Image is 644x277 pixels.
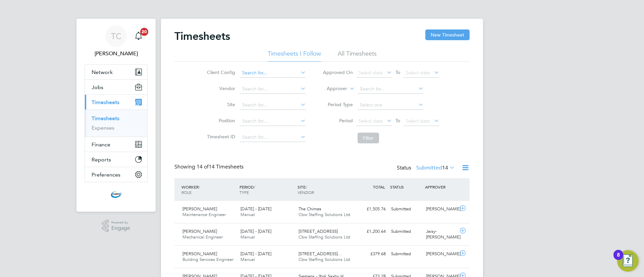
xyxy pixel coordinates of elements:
[111,220,130,225] span: Powered by
[92,99,119,106] span: Timesheets
[205,69,235,75] label: Client Config
[359,70,383,76] span: Select date
[299,228,338,234] span: [STREET_ADDRESS]
[205,118,235,124] label: Position
[323,69,353,75] label: Approved On
[393,68,402,77] span: To
[354,249,388,260] div: £379.68
[442,164,448,171] span: 14
[238,181,296,198] div: PERIOD
[359,118,383,124] span: Select date
[240,206,271,212] span: [DATE] - [DATE]
[397,163,456,173] div: Status
[298,190,314,195] span: VENDOR
[240,212,255,217] span: Manual
[354,226,388,237] div: £1,200.64
[92,115,119,122] a: Timesheets
[182,257,233,262] span: Building Services Engineer
[111,32,121,41] span: TC
[354,204,388,215] div: £1,505.76
[92,84,103,90] span: Jobs
[268,50,321,62] li: Timesheets I Follow
[323,118,353,124] label: Period
[240,84,306,94] input: Search for...
[423,204,458,215] div: [PERSON_NAME]
[85,65,147,79] button: Network
[423,181,458,193] div: APPROVER
[388,181,423,193] div: STATUS
[182,206,217,212] span: [PERSON_NAME]
[393,116,402,125] span: To
[85,137,147,152] button: Finance
[299,206,321,212] span: The Chimes
[299,257,350,262] span: Cbw Staffing Solutions Ltd
[92,125,114,131] a: Expenses
[338,50,377,62] li: All Timesheets
[197,163,209,170] span: 14 of
[102,220,130,232] a: Powered byEngage
[182,251,217,257] span: [PERSON_NAME]
[306,184,307,190] span: /
[92,171,120,178] span: Preferences
[197,163,244,170] span: 14 Timesheets
[92,156,111,163] span: Reports
[205,85,235,91] label: Vendor
[132,25,145,47] a: 20
[181,190,192,195] span: ROLE
[85,152,147,167] button: Reports
[85,95,147,110] button: Timesheets
[373,184,385,190] span: TOTAL
[317,85,347,92] label: Approver
[388,204,423,215] div: Submitted
[406,118,430,124] span: Select date
[182,212,226,217] span: Maintenance Engineer
[174,29,230,43] h2: Timesheets
[85,25,148,58] a: TC[PERSON_NAME]
[254,184,255,190] span: /
[299,251,342,257] span: [STREET_ADDRESS]…
[617,255,620,264] div: 8
[388,249,423,260] div: Submitted
[85,50,148,58] span: Tom Cheek
[358,84,424,94] input: Search for...
[323,101,353,108] label: Period Type
[240,257,255,262] span: Manual
[240,228,271,234] span: [DATE] - [DATE]
[240,234,255,240] span: Manual
[423,249,458,260] div: [PERSON_NAME]
[174,163,245,170] div: Showing
[111,225,130,231] span: Engage
[76,19,156,212] nav: Main navigation
[358,133,379,143] button: Filter
[239,190,249,195] span: TYPE
[140,28,148,36] span: 20
[240,251,271,257] span: [DATE] - [DATE]
[85,80,147,94] button: Jobs
[199,184,200,190] span: /
[299,212,350,217] span: Cbw Staffing Solutions Ltd
[85,189,148,200] a: Go to home page
[240,68,306,78] input: Search for...
[423,226,458,243] div: Jaisy-[PERSON_NAME]
[416,164,455,171] label: Submitted
[425,29,470,40] button: New Timesheet
[358,100,424,110] input: Select one
[111,189,121,200] img: cbwstaffingsolutions-logo-retina.png
[92,141,110,148] span: Finance
[92,69,113,75] span: Network
[388,226,423,237] div: Submitted
[182,234,223,240] span: Mechanical Engineer
[180,181,238,198] div: WORKER
[296,181,354,198] div: SITE
[85,110,147,137] div: Timesheets
[406,70,430,76] span: Select date
[240,133,306,142] input: Search for...
[205,134,235,140] label: Timesheet ID
[85,167,147,182] button: Preferences
[299,234,350,240] span: Cbw Staffing Solutions Ltd
[182,228,217,234] span: [PERSON_NAME]
[205,101,235,108] label: Site
[617,250,639,272] button: Open Resource Center, 8 new notifications
[240,117,306,126] input: Search for...
[240,100,306,110] input: Search for...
